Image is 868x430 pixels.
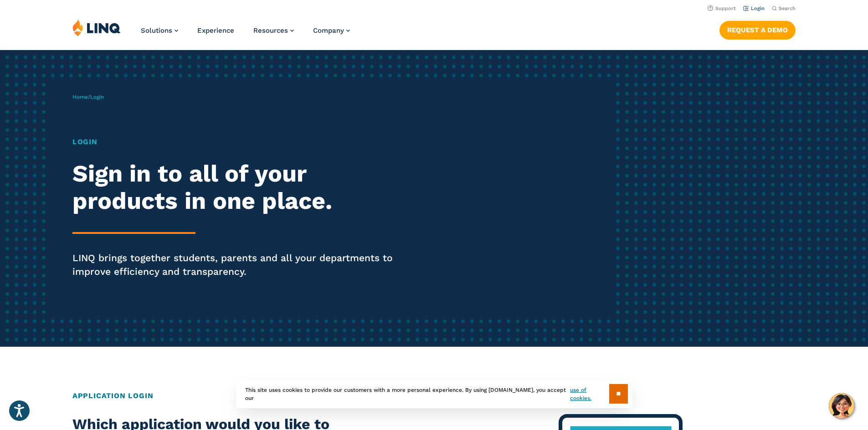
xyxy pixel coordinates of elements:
[313,26,350,35] a: Company
[72,94,88,100] a: Home
[72,137,407,147] h1: Login
[72,251,407,278] p: LINQ brings together students, parents and all your departments to improve efficiency and transpa...
[141,26,172,35] span: Solutions
[313,26,344,35] span: Company
[236,379,632,408] div: This site uses cookies to provide our customers with a more personal experience. By using [DOMAIN...
[253,26,294,35] a: Resources
[743,5,765,11] a: Login
[197,26,234,35] a: Experience
[72,94,104,100] span: /
[72,390,796,401] h2: Application Login
[570,386,609,402] a: use of cookies.
[72,160,407,215] h2: Sign in to all of your products in one place.
[829,393,854,419] button: Hello, have a question? Let’s chat.
[708,5,736,11] a: Support
[719,21,796,39] a: Request a Demo
[253,26,288,35] span: Resources
[141,19,350,49] nav: Primary Navigation
[72,19,121,36] img: LINQ | K‑12 Software
[90,94,104,100] span: Login
[772,5,796,12] button: Open Search Bar
[141,26,178,35] a: Solutions
[719,19,796,39] nav: Button Navigation
[779,5,796,11] span: Search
